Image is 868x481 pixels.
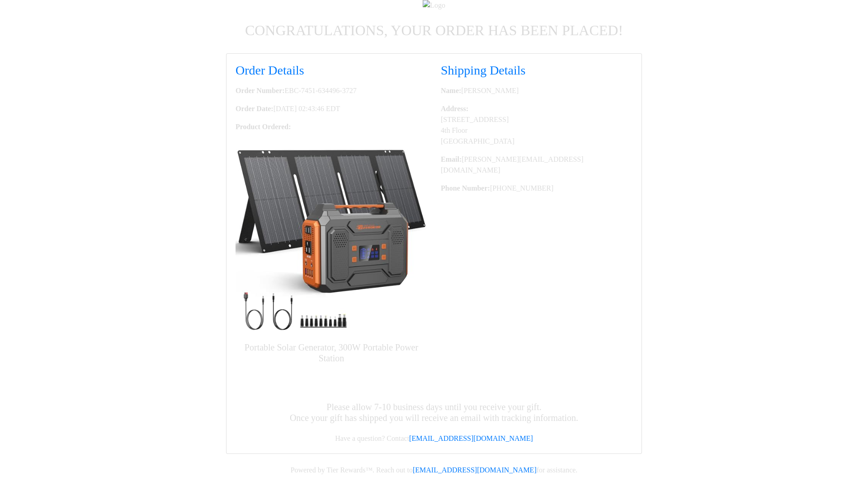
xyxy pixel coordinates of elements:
[409,434,533,442] a: [EMAIL_ADDRESS][DOMAIN_NAME]
[236,85,427,96] p: EBC-7451-634496-3727
[441,183,632,194] p: [PHONE_NUMBER]
[441,154,632,176] p: [PERSON_NAME][EMAIL_ADDRESS][DOMAIN_NAME]
[236,87,285,94] strong: Order Number:
[226,402,642,412] h5: Please allow 7-10 business days until you receive your gift.
[291,466,578,474] span: Powered by Tier Rewards™. Reach out to for assistance.
[441,85,632,96] p: [PERSON_NAME]
[441,155,462,163] strong: Email:
[236,342,427,364] h5: Portable Solar Generator, 300W Portable Power Station
[441,87,461,94] strong: Name:
[236,103,427,114] p: [DATE] 02:43:46 EDT
[413,466,537,474] a: [EMAIL_ADDRESS][DOMAIN_NAME]
[236,123,291,131] strong: Product Ordered:
[236,63,427,78] h3: Order Details
[183,22,685,39] h2: Congratulations, your order has been placed!
[226,412,642,423] h5: Once your gift has shipped you will receive an email with tracking information.
[441,184,490,192] strong: Phone Number:
[441,63,632,78] h3: Shipping Details
[441,105,468,112] strong: Address:
[226,434,642,443] h6: Have a question? Contact
[236,143,427,335] img: Portable Solar Generator, 300W Portable Power Station
[236,105,274,112] strong: Order Date:
[441,103,632,147] p: [STREET_ADDRESS] 4th Floor [GEOGRAPHIC_DATA]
